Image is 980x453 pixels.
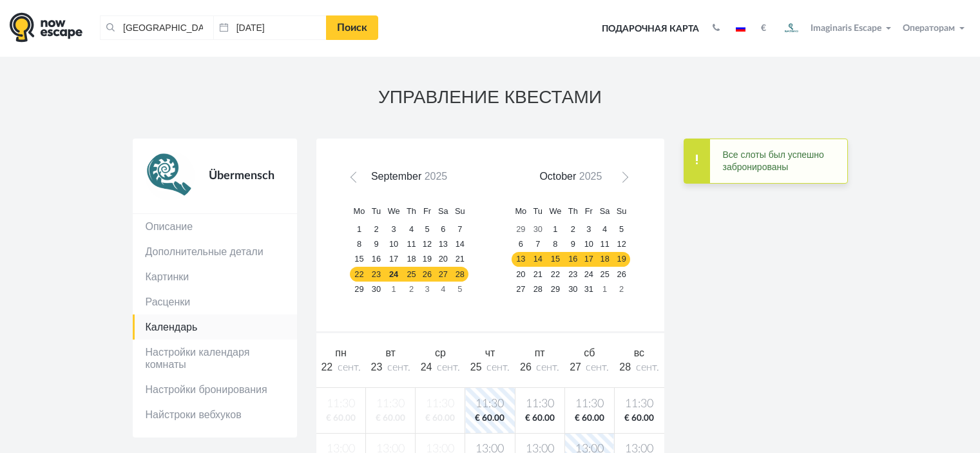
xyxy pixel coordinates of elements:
[546,267,565,282] a: 22
[419,267,435,282] a: 26
[435,237,452,252] a: 13
[468,396,512,412] span: 11:30
[100,15,213,40] input: Город или название квеста
[512,237,530,252] a: 6
[133,88,848,108] h3: УПРАВЛЕНИЕ КВЕСТАМИ
[354,206,365,216] span: Monday
[435,252,452,267] a: 20
[546,237,565,252] a: 8
[419,222,435,237] a: 5
[613,222,630,237] a: 5
[388,206,400,216] span: Wednesday
[372,206,381,216] span: Tuesday
[597,237,613,252] a: 11
[584,347,595,358] span: сб
[617,412,662,425] span: € 60.00
[512,282,530,296] a: 27
[568,396,611,412] span: 11:30
[369,252,385,267] a: 16
[581,222,597,237] a: 3
[512,252,530,267] a: 13
[133,314,297,340] a: Календарь
[581,282,597,296] a: 31
[384,237,403,252] a: 10
[371,171,421,182] span: September
[419,252,435,267] a: 19
[133,340,297,377] a: Настройки календаря комнаты
[535,347,545,358] span: пт
[776,15,897,41] button: Imaginaris Escape
[438,206,448,216] span: Saturday
[435,347,446,358] span: ср
[530,267,546,282] a: 21
[546,252,565,267] a: 15
[384,282,403,296] a: 1
[684,139,848,184] div: Все слоты был успешно забронированы
[600,206,610,216] span: Saturday
[581,252,597,267] a: 17
[530,252,546,267] a: 14
[597,15,704,43] a: Подарочная карта
[613,171,632,189] a: Next
[350,222,368,237] a: 1
[546,222,565,237] a: 1
[613,282,630,296] a: 2
[903,24,955,33] span: Операторам
[387,362,410,372] span: сент.
[419,282,435,296] a: 3
[736,25,745,32] img: ru.jpg
[565,222,581,237] a: 2
[586,362,609,372] span: сент.
[452,267,468,282] a: 28
[350,282,368,296] a: 29
[348,171,367,189] a: Prev
[423,206,431,216] span: Friday
[565,282,581,296] a: 30
[133,239,297,264] a: Дополнительные детали
[133,402,297,427] a: Найстроки вебхуков
[549,206,561,216] span: Wednesday
[597,282,613,296] a: 1
[384,267,403,282] a: 24
[530,237,546,252] a: 7
[546,282,565,296] a: 29
[617,206,627,216] span: Sunday
[452,237,468,252] a: 14
[636,362,659,372] span: сент.
[403,282,419,296] a: 2
[613,237,630,252] a: 12
[518,396,562,412] span: 11:30
[581,237,597,252] a: 10
[613,252,630,267] a: 19
[435,222,452,237] a: 6
[565,252,581,267] a: 16
[133,214,297,239] a: Описание
[133,377,297,402] a: Настройки бронирования
[326,15,378,40] a: Поиск
[613,267,630,282] a: 26
[403,222,419,237] a: 4
[486,362,510,372] span: сент.
[512,222,530,237] a: 29
[371,361,383,372] span: 23
[570,361,581,372] span: 27
[403,267,419,282] a: 25
[369,267,385,282] a: 23
[352,175,363,185] span: Prev
[455,206,465,216] span: Sunday
[539,171,576,182] span: October
[579,171,602,182] span: 2025
[470,361,482,372] span: 25
[369,282,385,296] a: 30
[811,21,881,33] span: Imaginaris Escape
[195,151,284,200] div: Übermensch
[350,237,368,252] a: 8
[213,15,327,40] input: Дата
[10,12,82,43] img: logo
[530,282,546,296] a: 28
[452,282,468,296] a: 5
[468,412,512,425] span: € 60.00
[581,267,597,282] a: 24
[437,362,460,372] span: сент.
[530,222,546,237] a: 30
